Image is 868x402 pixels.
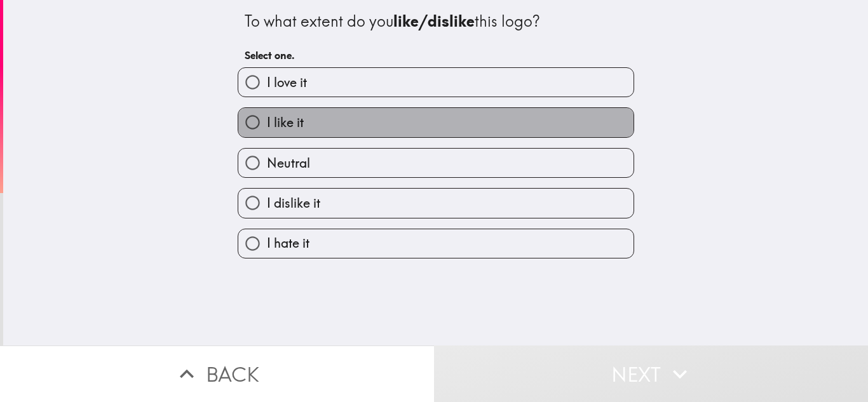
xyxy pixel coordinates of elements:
[245,11,627,32] div: To what extent do you this logo?
[238,108,634,137] button: I like it
[238,229,634,258] button: I hate it
[434,345,868,402] button: Next
[238,149,634,177] button: Neutral
[267,194,320,212] span: I dislike it
[238,189,634,217] button: I dislike it
[267,114,304,131] span: I like it
[267,234,309,252] span: I hate it
[267,154,310,172] span: Neutral
[267,74,307,91] span: I love it
[245,48,627,62] h6: Select one.
[393,11,475,30] b: like/dislike
[238,68,634,97] button: I love it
